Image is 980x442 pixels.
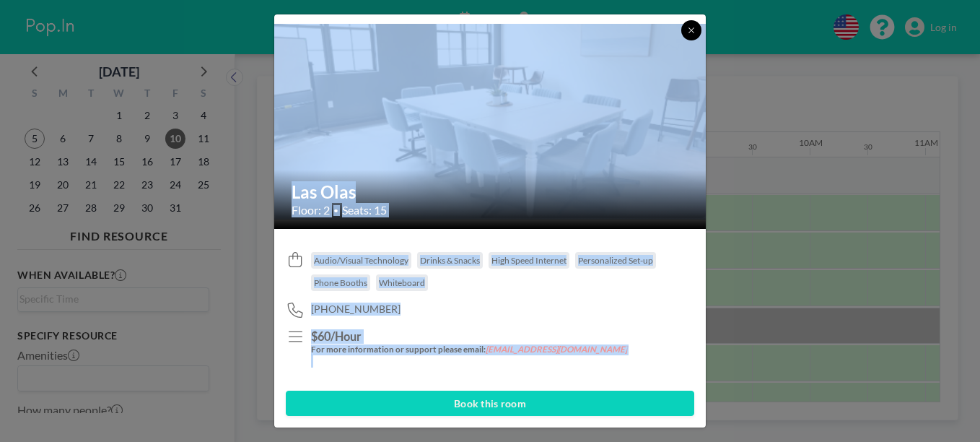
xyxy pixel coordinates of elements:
[292,181,690,203] h2: Las Olas
[274,24,707,219] img: 537.png
[342,203,387,217] span: Seats: 15
[314,255,408,266] span: Audio/Visual Technology
[420,255,480,266] span: Drinks & Snacks
[314,277,367,288] span: Phone Booths
[491,255,566,266] span: High Speed Internet
[578,255,653,266] span: Personalized Set-up
[311,303,401,316] span: [PHONE_NUMBER]
[311,344,629,355] h5: For more information or support please email:
[311,329,629,344] h3: $60/Hour
[292,203,330,217] span: Floor: 2
[333,205,338,216] span: •
[379,277,425,288] span: Whiteboard
[486,344,627,354] em: [EMAIL_ADDRESS][DOMAIN_NAME]
[286,391,694,416] button: Book this room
